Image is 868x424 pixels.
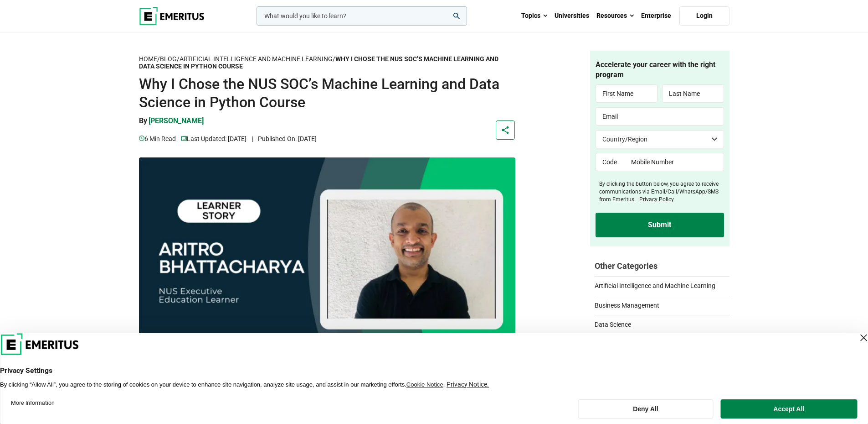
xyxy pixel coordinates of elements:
[596,60,724,80] h4: Accelerate your career with the right program
[139,134,176,144] p: 6 min read
[149,116,204,126] p: [PERSON_NAME]
[596,84,657,103] input: First Name
[181,136,187,141] img: video-views
[139,136,144,141] img: video-views
[595,315,729,330] a: Data Science
[252,135,253,142] span: |
[679,6,729,26] a: Login
[596,153,625,171] input: Code
[181,134,247,144] p: Last Updated: [DATE]
[596,107,724,126] input: Email
[139,116,147,125] span: By
[595,276,729,291] a: Artificial Intelligence and Machine Learning
[596,130,724,148] select: Country
[625,153,724,171] input: Mobile Number
[257,6,467,26] input: woocommerce-product-search-field-0
[139,55,498,70] strong: Why I Chose the NUS SOC’s Machine Learning and Data Science in Python Course
[662,84,724,103] input: Last Name
[139,55,157,63] a: Home
[139,75,515,111] h1: Why I Chose the NUS SOC’s Machine Learning and Data Science in Python Course
[160,55,177,63] a: Blog
[180,55,333,63] a: Artificial Intelligence and Machine Learning
[595,260,729,272] h2: Other Categories
[596,213,724,237] input: Submit
[252,134,317,144] p: Published On: [DATE]
[139,55,498,70] span: / / /
[595,296,729,310] a: Business Management
[139,157,515,355] img: Why I Chose the NUS SOC's Machine Learning and Data Science in Python Course | Artificial Intelli...
[639,196,673,203] a: Privacy Policy
[149,116,204,133] a: [PERSON_NAME]
[599,180,724,203] label: By clicking the button below, you agree to receive communications via Email/Call/WhatsApp/SMS fro...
